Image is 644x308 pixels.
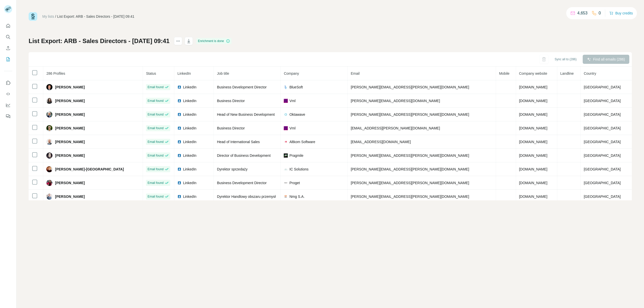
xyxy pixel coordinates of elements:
[55,14,56,19] li: /
[183,98,196,103] span: LinkedIn
[57,14,135,19] div: List Export: ARB - Sales Directors - [DATE] 09:41
[174,37,182,45] button: actions
[351,167,469,171] span: [PERSON_NAME][EMAIL_ADDRESS][PERSON_NAME][DOMAIN_NAME]
[351,153,469,158] span: [PERSON_NAME][EMAIL_ADDRESS][PERSON_NAME][DOMAIN_NAME]
[4,78,12,87] button: Use Surfe on LinkedIn
[183,153,196,158] span: LinkedIn
[560,71,574,75] span: Landline
[351,140,411,144] span: [EMAIL_ADDRESS][DOMAIN_NAME]
[217,85,267,89] span: Business Development Director
[177,153,181,158] img: LinkedIn logo
[584,112,621,117] span: [GEOGRAPHIC_DATA]
[55,85,85,90] span: [PERSON_NAME]
[177,126,181,130] img: LinkedIn logo
[284,181,288,185] img: company-logo
[289,98,295,103] span: Vml
[177,71,191,75] span: LinkedIn
[4,21,12,30] button: Quick start
[55,126,85,131] span: [PERSON_NAME]
[46,98,52,104] img: Avatar
[177,112,181,117] img: LinkedIn logo
[289,126,295,131] span: Vml
[519,99,547,103] span: [DOMAIN_NAME]
[29,12,37,21] img: Surfe Logo
[284,126,288,130] img: company-logo
[519,85,547,89] span: [DOMAIN_NAME]
[183,194,196,199] span: LinkedIn
[289,139,315,144] span: Altkom Software
[183,167,196,172] span: LinkedIn
[147,181,163,185] span: Email found
[351,99,440,103] span: [PERSON_NAME][EMAIL_ADDRESS][DOMAIN_NAME]
[217,153,271,158] span: Director of Business Development
[4,112,12,121] button: Feedback
[55,180,85,185] span: [PERSON_NAME]
[55,98,85,103] span: [PERSON_NAME]
[217,126,245,130] span: Business Director
[147,140,163,144] span: Email found
[284,167,288,171] img: company-logo
[55,167,124,172] span: [PERSON_NAME]-[GEOGRAPHIC_DATA]
[289,85,303,90] span: BlueSoft
[519,71,547,75] span: Company website
[584,195,621,199] span: [GEOGRAPHIC_DATA]
[351,195,469,199] span: [PERSON_NAME][EMAIL_ADDRESS][PERSON_NAME][DOMAIN_NAME]
[577,10,588,16] p: 4,653
[584,140,621,144] span: [GEOGRAPHIC_DATA]
[284,112,288,117] img: company-logo
[519,126,547,130] span: [DOMAIN_NAME]
[177,195,181,199] img: LinkedIn logo
[147,85,163,89] span: Email found
[217,71,229,75] span: Job title
[284,85,288,89] img: company-logo
[217,112,275,117] span: Head of New Business Development
[289,180,300,185] span: Proget
[146,71,156,75] span: Status
[55,194,85,199] span: [PERSON_NAME]
[217,140,260,144] span: Head of International Sales
[46,152,52,159] img: Avatar
[289,112,305,117] span: Oktawave
[289,194,305,199] span: Nmg S.A.
[147,153,163,158] span: Email found
[284,71,299,75] span: Company
[177,85,181,89] img: LinkedIn logo
[519,181,547,185] span: [DOMAIN_NAME]
[183,139,196,144] span: LinkedIn
[196,38,232,44] div: Enrichment is done
[42,14,54,18] a: My lists
[177,181,181,185] img: LinkedIn logo
[289,167,308,172] span: IC Solutions
[519,195,547,199] span: [DOMAIN_NAME]
[551,55,580,63] button: Sync all to (286)
[519,140,547,144] span: [DOMAIN_NAME]
[217,167,248,171] span: Dyrektor sprzedaży
[499,71,509,75] span: Mobile
[284,195,288,199] img: company-logo
[4,101,12,110] button: Dashboard
[284,153,288,158] img: company-logo
[351,181,469,185] span: [PERSON_NAME][EMAIL_ADDRESS][PERSON_NAME][DOMAIN_NAME]
[177,167,181,171] img: LinkedIn logo
[183,85,196,90] span: LinkedIn
[46,194,52,200] img: Avatar
[46,111,52,118] img: Avatar
[599,10,601,16] p: 0
[4,44,12,53] button: Enrich CSV
[217,195,276,199] span: Dyrektor Handlowy obszaru przemysł
[29,37,169,45] h1: List Export: ARB - Sales Directors - [DATE] 09:41
[46,139,52,145] img: Avatar
[351,85,469,89] span: [PERSON_NAME][EMAIL_ADDRESS][PERSON_NAME][DOMAIN_NAME]
[584,153,621,158] span: [GEOGRAPHIC_DATA]
[584,181,621,185] span: [GEOGRAPHIC_DATA]
[584,71,596,75] span: Country
[183,180,196,185] span: LinkedIn
[55,112,85,117] span: [PERSON_NAME]
[284,140,288,144] img: company-logo
[609,10,633,17] button: Buy credits
[46,180,52,186] img: Avatar
[55,139,85,144] span: [PERSON_NAME]
[284,99,288,103] img: company-logo
[46,166,52,172] img: Avatar
[217,181,267,185] span: Business Development Director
